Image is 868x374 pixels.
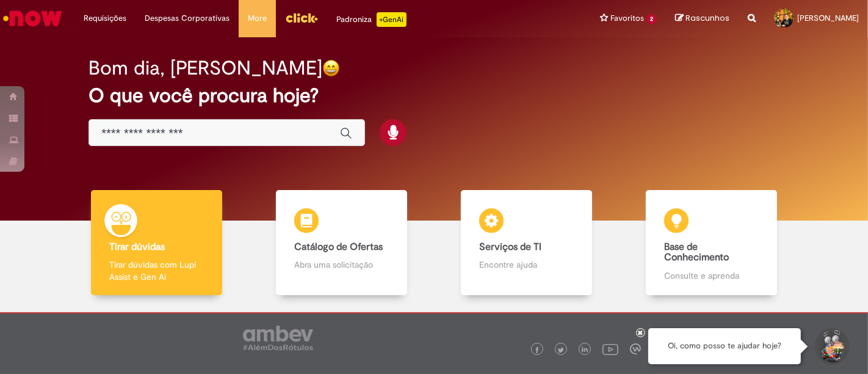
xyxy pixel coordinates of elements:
a: Tirar dúvidas Tirar dúvidas com Lupi Assist e Gen Ai [64,190,249,296]
img: logo_footer_linkedin.png [582,346,588,354]
img: logo_footer_workplace.png [630,343,641,354]
img: logo_footer_ambev_rotulo_gray.png [243,326,313,350]
img: click_logo_yellow_360x200.png [285,9,318,27]
p: Encontre ajuda [479,258,573,271]
span: Rascunhos [685,12,729,24]
img: logo_footer_twitter.png [558,347,564,353]
img: ServiceNow [1,6,64,31]
span: Requisições [84,12,126,24]
span: 2 [646,14,657,24]
span: [PERSON_NAME] [797,13,859,23]
b: Catálogo de Ofertas [294,241,383,253]
img: logo_footer_facebook.png [534,347,540,353]
div: Oi, como posso te ajudar hoje? [648,328,801,364]
span: Favoritos [610,12,644,24]
h2: Bom dia, [PERSON_NAME] [89,57,322,79]
b: Tirar dúvidas [109,241,165,253]
p: Consulte e aprenda [664,269,758,282]
a: Rascunhos [675,13,729,24]
button: Iniciar Conversa de Suporte [813,328,850,365]
p: Abra uma solicitação [294,258,388,271]
b: Base de Conhecimento [664,241,729,264]
span: More [248,12,267,24]
h2: O que você procura hoje? [89,85,779,106]
p: Tirar dúvidas com Lupi Assist e Gen Ai [109,258,203,283]
a: Serviços de TI Encontre ajuda [434,190,619,296]
a: Catálogo de Ofertas Abra uma solicitação [249,190,434,296]
b: Serviços de TI [479,241,541,253]
div: Padroniza [336,12,407,27]
p: +GenAi [377,12,407,27]
img: logo_footer_youtube.png [602,341,618,357]
span: Despesas Corporativas [145,12,230,24]
a: Base de Conhecimento Consulte e aprenda [619,190,804,296]
img: happy-face.png [322,59,340,77]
